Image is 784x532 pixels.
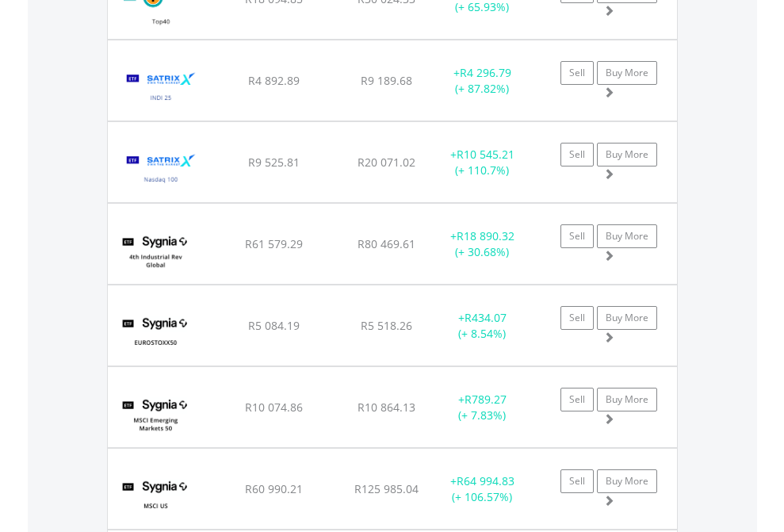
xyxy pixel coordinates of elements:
[116,60,207,117] img: TFSA.STXIND.png
[116,142,207,198] img: TFSA.STXNDQ.png
[354,481,419,496] span: R125 985.04
[560,388,594,411] a: Sell
[597,224,657,248] a: Buy More
[358,400,415,415] span: R10 864.13
[560,224,594,248] a: Sell
[457,228,514,243] span: R18 890.32
[248,73,300,88] span: R4 892.89
[560,469,594,493] a: Sell
[457,147,514,162] span: R10 545.21
[361,73,412,88] span: R9 189.68
[433,228,532,260] div: + (+ 30.68%)
[457,473,514,488] span: R64 994.83
[433,473,532,505] div: + (+ 106.57%)
[248,318,300,333] span: R5 084.19
[248,155,300,170] span: R9 525.81
[433,65,532,97] div: + (+ 87.82%)
[560,143,594,166] a: Sell
[465,392,507,407] span: R789.27
[116,224,196,280] img: TFSA.SYG4IR.png
[560,306,594,330] a: Sell
[361,318,412,333] span: R5 518.26
[433,392,532,423] div: + (+ 7.83%)
[597,143,657,166] a: Buy More
[560,61,594,85] a: Sell
[597,306,657,330] a: Buy More
[116,305,196,362] img: TFSA.SYGEU.png
[597,388,657,411] a: Buy More
[245,400,303,415] span: R10 074.86
[433,310,532,342] div: + (+ 8.54%)
[116,387,196,443] img: TFSA.SYGEMF.png
[116,469,196,525] img: TFSA.SYGUS.png
[465,310,507,325] span: R434.07
[358,155,415,170] span: R20 071.02
[597,61,657,85] a: Buy More
[460,65,511,80] span: R4 296.79
[245,236,303,251] span: R61 579.29
[433,147,532,178] div: + (+ 110.7%)
[245,481,303,496] span: R60 990.21
[358,236,415,251] span: R80 469.61
[597,469,657,493] a: Buy More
